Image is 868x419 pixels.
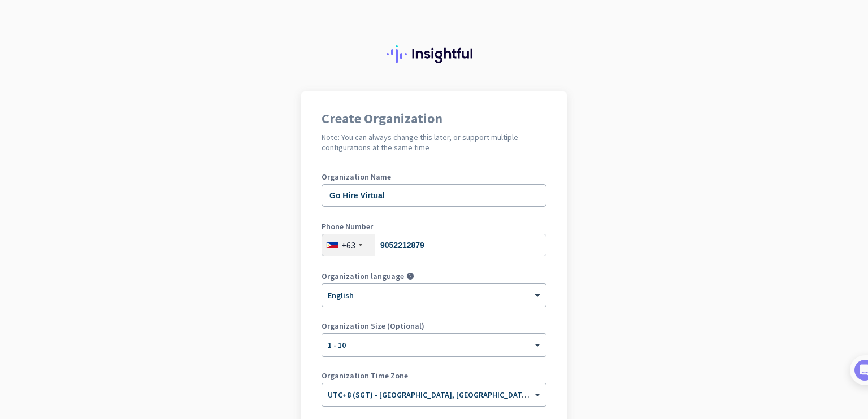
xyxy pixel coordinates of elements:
[322,222,546,230] label: Phone Number
[322,112,546,125] h1: Create Organization
[322,132,546,152] h2: Note: You can always change this later, or support multiple configurations at the same time
[406,272,414,280] i: help
[341,239,355,251] div: +63
[322,322,546,330] label: Organization Size (Optional)
[322,234,546,256] input: 2 3234 5678
[387,45,481,63] img: Insightful
[322,272,404,280] label: Organization language
[322,372,546,379] label: Organization Time Zone
[322,184,546,207] input: What is the name of your organization?
[322,173,546,181] label: Organization Name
